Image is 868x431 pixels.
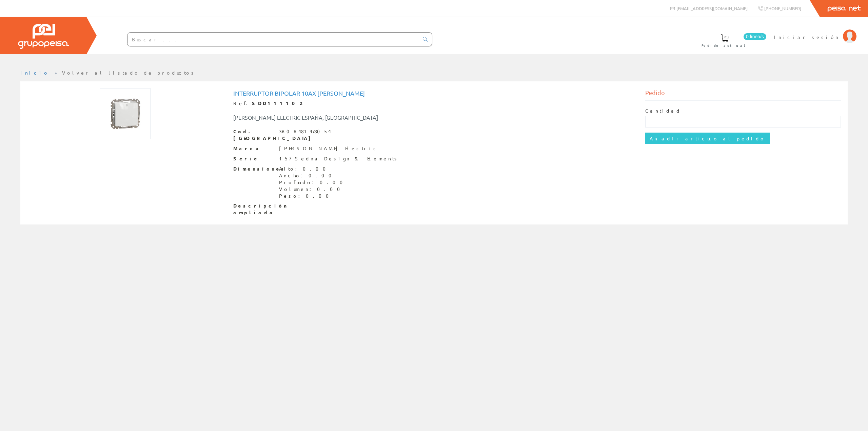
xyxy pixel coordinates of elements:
[228,114,469,121] div: [PERSON_NAME] ELECTRIC ESPAÑA, [GEOGRAPHIC_DATA]
[279,128,331,135] div: 3606481478054
[279,165,347,172] div: Alto: 0.00
[279,172,347,179] div: Ancho: 0.00
[645,133,770,144] input: Añadir artículo al pedido
[279,145,379,152] div: [PERSON_NAME] Electric
[774,34,840,40] span: Iniciar sesión
[774,28,856,35] a: Iniciar sesión
[744,33,766,40] span: 0 línea/s
[233,155,274,162] span: Serie
[20,70,49,76] a: Inicio
[279,186,347,193] div: Volumen: 0.00
[764,5,801,11] span: [PHONE_NUMBER]
[645,88,841,101] div: Pedido
[62,70,196,76] a: Volver al listado de productos
[645,107,681,114] label: Cantidad
[127,33,419,46] input: Buscar ...
[252,100,302,106] strong: SDD111102
[233,90,635,97] h1: Interruptor bipolar 10AX [PERSON_NAME]
[676,5,748,11] span: [EMAIL_ADDRESS][DOMAIN_NAME]
[279,179,347,186] div: Profundo: 0.00
[100,88,151,139] img: Foto artículo Interruptor bipolar 10AX blanco (150x150)
[279,193,347,199] div: Peso: 0.00
[702,42,748,49] span: Pedido actual
[279,155,399,162] div: 157 Sedna Design & Elements
[233,145,274,152] span: Marca
[233,100,635,107] div: Ref.
[233,202,274,216] span: Descripción ampliada
[233,165,274,172] span: Dimensiones
[18,24,69,49] img: Grupo Peisa
[233,128,274,142] span: Cod. [GEOGRAPHIC_DATA]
